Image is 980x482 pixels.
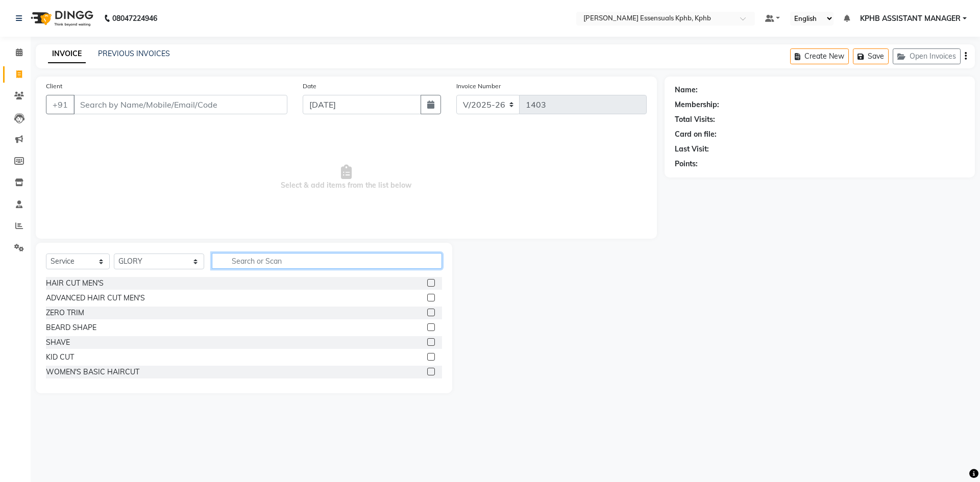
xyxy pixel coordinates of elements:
div: WOMEN'S BASIC HAIRCUT [46,367,139,377]
button: Save [853,48,889,64]
div: Last Visit: [675,144,709,155]
div: Name: [675,85,698,95]
div: ZERO TRIM [46,308,84,318]
label: Invoice Number [456,82,501,91]
span: Select & add items from the list below [46,126,647,229]
a: INVOICE [48,45,86,63]
div: BEARD SHAPE [46,322,96,333]
label: Date [303,82,316,91]
label: Client [46,82,62,91]
div: KID CUT [46,352,74,363]
div: HAIR CUT MEN'S [46,278,104,289]
b: 08047224946 [112,4,157,33]
div: Points: [675,159,698,169]
div: Card on file: [675,129,717,140]
button: Open Invoices [893,48,961,64]
div: Total Visits: [675,114,715,125]
div: ADVANCED HAIR CUT MEN'S [46,293,145,303]
div: Membership: [675,99,719,110]
input: Search by Name/Mobile/Email/Code [73,95,287,114]
input: Search or Scan [212,253,442,269]
div: SHAVE [46,337,70,348]
button: Create New [790,48,849,64]
a: PREVIOUS INVOICES [98,49,170,58]
span: KPHB ASSISTANT MANAGER [860,13,961,24]
img: logo [26,4,96,33]
button: +91 [46,95,75,114]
